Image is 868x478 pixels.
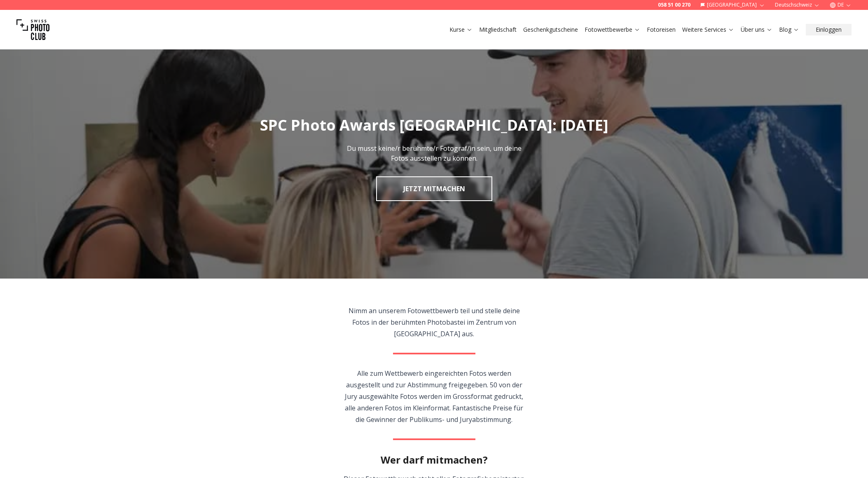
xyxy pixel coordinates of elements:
[446,24,476,35] button: Kurse
[779,26,799,34] a: Blog
[520,24,581,35] button: Geschenkgutscheine
[16,13,49,46] img: Swiss photo club
[581,24,643,35] button: Fotowettbewerbe
[741,26,772,34] a: Über uns
[585,26,640,34] a: Fotowettbewerbe
[806,24,852,35] button: Einloggen
[737,24,776,35] button: Über uns
[479,26,517,34] a: Mitgliedschaft
[376,176,492,201] a: JETZT MITMACHEN
[381,453,488,466] h2: Wer darf mitmachen?
[523,26,578,34] a: Geschenkgutscheine
[658,2,690,8] a: 058 51 00 270
[476,24,520,35] button: Mitgliedschaft
[776,24,802,35] button: Blog
[647,26,676,34] a: Fotoreisen
[340,305,528,340] p: Nimm an unserem Fotowettbewerb teil und stelle deine Fotos in der berühmten Photobastei im Zentru...
[679,24,737,35] button: Weitere Services
[682,26,734,34] a: Weitere Services
[342,143,526,163] p: Du musst keine/r berühmte/r Fotograf/in sein, um deine Fotos ausstellen zu können.
[449,26,473,34] a: Kurse
[340,368,528,425] p: Alle zum Wettbewerb eingereichten Fotos werden ausgestellt und zur Abstimmung freigegeben. 50 von...
[643,24,679,35] button: Fotoreisen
